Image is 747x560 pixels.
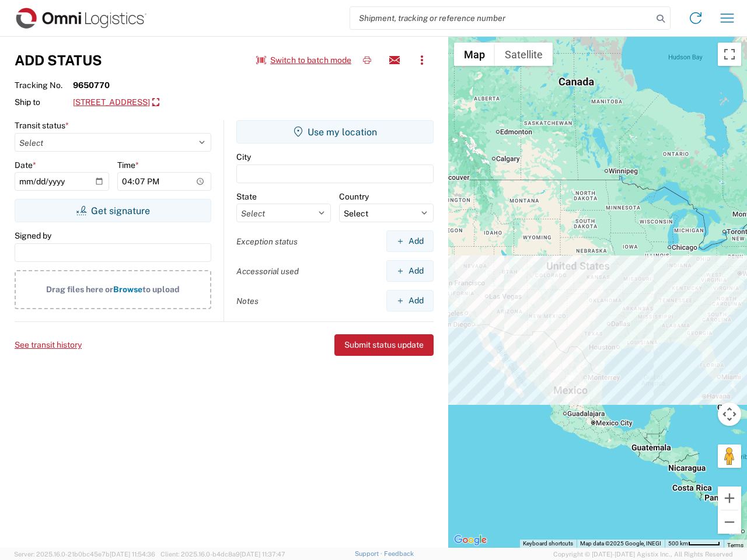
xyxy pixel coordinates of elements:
[15,335,82,355] button: See transit history
[665,540,724,548] button: Map Scale: 500 km per 51 pixels
[355,550,384,557] a: Support
[15,52,102,69] h3: Add Status
[15,230,51,241] label: Signed by
[117,160,139,170] label: Time
[451,533,490,548] img: Google
[236,152,251,162] label: City
[15,160,36,170] label: Date
[15,199,211,222] button: Get signature
[110,551,155,558] span: [DATE] 11:54:36
[386,290,434,311] button: Add
[718,487,741,510] button: Zoom in
[15,80,73,90] span: Tracking No.
[15,120,69,131] label: Transit status
[14,551,155,558] span: Server: 2025.16.0-21b0bc45e7b
[339,191,369,202] label: Country
[236,296,259,306] label: Notes
[718,510,741,534] button: Zoom out
[236,120,434,143] button: Use my location
[73,93,159,113] a: [STREET_ADDRESS]
[15,97,73,107] span: Ship to
[668,540,688,547] span: 500 km
[454,43,495,66] button: Show street map
[727,542,743,548] a: Terms
[495,43,553,66] button: Show satellite imagery
[73,80,110,90] strong: 9650770
[334,334,434,356] button: Submit status update
[236,236,298,247] label: Exception status
[718,402,741,426] button: Map camera controls
[451,533,490,548] a: Open this area in Google Maps (opens a new window)
[523,540,573,548] button: Keyboard shortcuts
[236,266,299,276] label: Accessorial used
[718,43,741,66] button: Toggle fullscreen view
[240,551,285,558] span: [DATE] 11:37:47
[350,7,652,29] input: Shipment, tracking or reference number
[160,551,285,558] span: Client: 2025.16.0-b4dc8a9
[384,550,414,557] a: Feedback
[236,191,257,202] label: State
[553,549,733,559] span: Copyright © [DATE]-[DATE] Agistix Inc., All Rights Reserved
[256,51,351,70] button: Switch to batch mode
[386,260,434,282] button: Add
[580,540,661,547] span: Map data ©2025 Google, INEGI
[113,285,142,294] span: Browse
[46,285,113,294] span: Drag files here or
[386,230,434,252] button: Add
[718,444,741,468] button: Drag Pegman onto the map to open Street View
[142,285,180,294] span: to upload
